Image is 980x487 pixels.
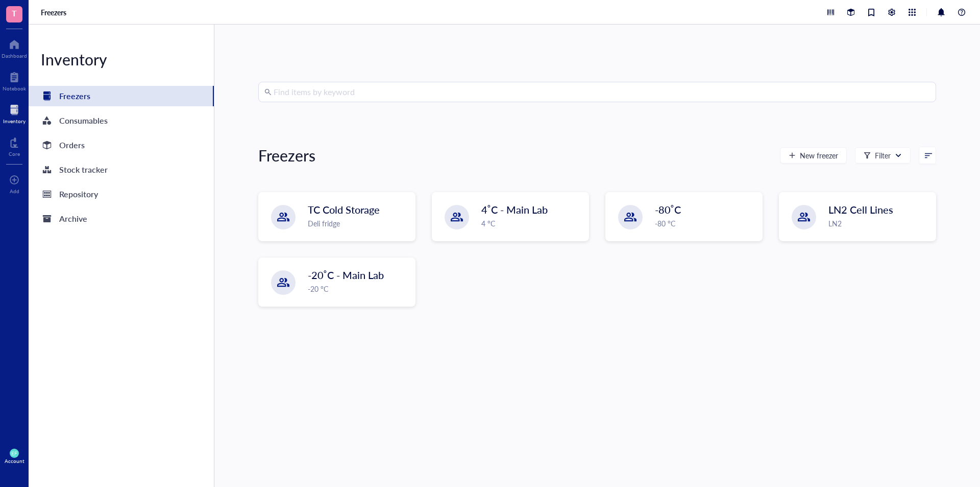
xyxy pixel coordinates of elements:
a: Archive [29,208,214,229]
div: LN2 [828,218,929,229]
a: Core [9,134,20,157]
div: Repository [59,187,98,201]
span: EF [11,450,17,456]
a: Inventory [3,102,26,124]
span: -80˚C [655,202,681,217]
div: -80 °C [655,218,756,229]
div: 4 °C [481,218,582,229]
div: Deli fridge [308,218,409,229]
div: Filter [875,150,891,161]
span: 4˚C - Main Lab [481,202,548,217]
span: TC Cold Storage [308,202,380,217]
div: Consumables [59,113,108,128]
span: -20˚C - Main Lab [308,268,384,282]
a: Orders [29,135,214,155]
div: Account [5,458,24,464]
div: Archive [59,212,87,226]
a: Repository [29,184,214,204]
a: Freezers [41,8,68,17]
div: Orders [59,138,85,152]
div: Add [10,188,19,194]
span: New freezer [800,151,838,159]
a: Dashboard [2,36,27,59]
div: Dashboard [2,53,27,59]
div: -20 °C [308,283,409,294]
a: Stock tracker [29,159,214,180]
div: Inventory [3,118,26,124]
button: New freezer [780,147,847,164]
span: T [12,7,17,19]
a: Consumables [29,110,214,131]
span: LN2 Cell Lines [828,202,893,217]
a: Notebook [3,69,26,91]
a: Freezers [29,86,214,106]
div: Freezers [59,89,90,103]
div: Stock tracker [59,163,108,177]
div: Freezers [258,145,315,166]
div: Notebook [3,85,26,91]
div: Core [9,151,20,157]
div: Inventory [29,49,214,69]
